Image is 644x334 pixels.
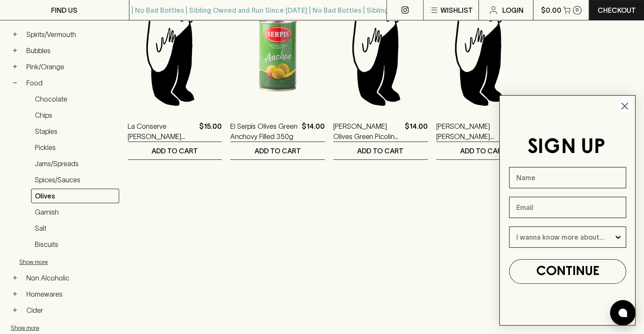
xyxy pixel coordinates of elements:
[31,189,119,203] a: Olives
[302,121,325,142] p: $14.00
[11,79,19,87] button: −
[128,121,196,142] a: La Conserve [PERSON_NAME] Whole Cerignola Olives 540g
[502,5,523,15] p: Login
[199,121,222,142] p: $15.00
[617,99,632,113] button: Close dialog
[23,76,119,90] a: Food
[516,227,614,247] input: I wanna know more about...
[23,59,119,74] a: Pink/Orange
[31,156,119,171] a: Jams/Spreads
[11,290,19,298] button: +
[11,306,19,314] button: +
[405,121,428,142] p: $14.00
[11,274,19,282] button: +
[230,121,298,142] a: El Serpis Olives Green Anchovy Filled 350g
[152,146,198,156] p: ADD TO CART
[23,27,119,42] a: Spirits/Vermouth
[23,303,119,317] a: Cider
[614,227,622,247] button: Show Options
[436,142,531,159] button: ADD TO CART
[11,30,19,39] button: +
[11,14,19,23] button: +
[541,5,561,15] p: $0.00
[460,146,507,156] p: ADD TO CART
[128,170,633,187] nav: pagination navigation
[11,46,19,55] button: +
[357,146,404,156] p: ADD TO CART
[31,92,119,106] a: Chocolate
[509,197,626,218] input: Email
[31,237,119,252] a: Biscuits
[31,140,119,155] a: Pickles
[23,287,119,301] a: Homewares
[31,221,119,235] a: Salt
[436,121,505,142] a: [PERSON_NAME] [PERSON_NAME] 300g
[230,142,325,159] button: ADD TO CART
[333,121,401,142] a: [PERSON_NAME] Olives Green Picoline 320g
[11,62,19,71] button: +
[31,173,119,187] a: Spices/Sauces
[618,309,627,317] img: bubble-icon
[491,87,644,334] div: FLYOUT Form
[31,205,119,219] a: Garnish
[31,108,119,122] a: Chips
[598,5,636,15] p: Checkout
[128,142,222,159] button: ADD TO CART
[51,5,77,15] p: FIND US
[19,253,131,271] button: Show more
[509,167,626,188] input: Name
[31,124,119,139] a: Staples
[23,43,119,58] a: Bubbles
[509,259,626,284] button: CONTINUE
[23,271,119,285] a: Non Alcoholic
[527,138,605,157] span: SIGN UP
[333,142,428,159] button: ADD TO CART
[255,146,301,156] p: ADD TO CART
[575,8,579,12] p: 0
[441,5,473,15] p: Wishlist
